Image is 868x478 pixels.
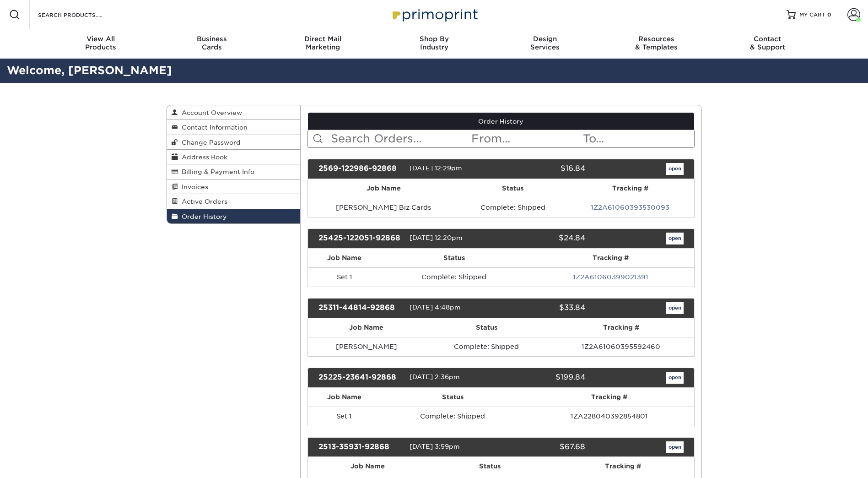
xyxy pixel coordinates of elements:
input: Search Orders... [330,130,470,147]
span: Active Orders [178,198,227,205]
span: [DATE] 12:29pm [410,164,462,172]
div: $67.68 [494,441,592,453]
td: 1ZA228040392854801 [525,407,694,426]
span: Contact [712,35,823,43]
th: Status [427,457,552,476]
a: 1Z2A61060399021391 [573,273,648,281]
a: Active Orders [167,194,301,209]
a: open [666,441,684,453]
th: Job Name [308,318,425,337]
input: SEARCH PRODUCTS..... [37,9,126,20]
div: 25311-44814-92868 [312,302,410,314]
a: Contact Information [167,120,301,135]
th: Tracking # [566,179,694,198]
div: Services [490,35,601,51]
div: & Templates [601,35,712,51]
th: Job Name [308,249,381,267]
a: open [666,233,684,244]
th: Job Name [308,457,427,476]
span: 0 [827,11,831,18]
th: Job Name [308,388,380,407]
a: View AllProducts [45,29,156,59]
a: open [666,163,684,175]
span: Resources [601,35,712,43]
th: Status [381,249,527,267]
a: BusinessCards [156,29,267,59]
a: Billing & Payment Info [167,164,301,179]
td: Set 1 [308,267,381,287]
span: MY CART [799,11,825,19]
div: & Support [712,35,823,51]
span: Account Overview [178,109,242,116]
span: [DATE] 3:59pm [410,443,460,450]
a: open [666,372,684,384]
a: Order History [308,113,694,130]
div: $33.84 [494,302,592,314]
div: Cards [156,35,267,51]
th: Status [425,318,548,337]
div: $16.84 [494,163,592,175]
span: Design [490,35,601,43]
td: [PERSON_NAME] Biz Cards [308,198,459,217]
span: View All [45,35,156,43]
a: Invoices [167,179,301,194]
a: Shop ByIndustry [378,29,490,59]
td: Set 1 [308,407,380,426]
a: Address Book [167,150,301,164]
td: [PERSON_NAME] [308,337,425,356]
a: Contact& Support [712,29,823,59]
th: Status [380,388,525,407]
div: $199.84 [494,372,592,384]
a: Order History [167,209,301,223]
th: Tracking # [552,457,694,476]
th: Tracking # [525,388,694,407]
span: [DATE] 4:48pm [410,304,461,311]
a: open [666,302,684,314]
span: [DATE] 2:36pm [410,373,460,380]
div: Products [45,35,156,51]
a: Direct MailMarketing [267,29,378,59]
span: Shop By [378,35,490,43]
input: To... [582,130,694,147]
span: Order History [178,213,227,220]
input: From... [470,130,582,147]
span: Invoices [178,183,208,190]
th: Status [459,179,566,198]
span: Business [156,35,267,43]
a: 1Z2A61060393530093 [591,204,669,211]
td: 1Z2A61060395592460 [548,337,694,356]
a: Resources& Templates [601,29,712,59]
span: Billing & Payment Info [178,168,254,175]
th: Tracking # [548,318,694,337]
div: 25425-122051-92868 [312,233,410,244]
div: 25225-23641-92868 [312,372,410,384]
td: Complete: Shipped [381,267,527,287]
td: Complete: Shipped [459,198,566,217]
span: Direct Mail [267,35,378,43]
span: Contact Information [178,124,248,131]
span: [DATE] 12:20pm [410,234,463,241]
div: 2569-122986-92868 [312,163,410,175]
img: Primoprint [388,5,480,24]
div: Industry [378,35,490,51]
div: 2513-35931-92868 [312,441,410,453]
span: Address Book [178,153,227,161]
th: Tracking # [527,249,694,267]
div: Marketing [267,35,378,51]
a: DesignServices [490,29,601,59]
td: Complete: Shipped [425,337,548,356]
div: $24.84 [494,233,592,244]
a: Change Password [167,135,301,150]
span: Change Password [178,139,241,146]
a: Account Overview [167,105,301,120]
td: Complete: Shipped [380,407,525,426]
th: Job Name [308,179,459,198]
